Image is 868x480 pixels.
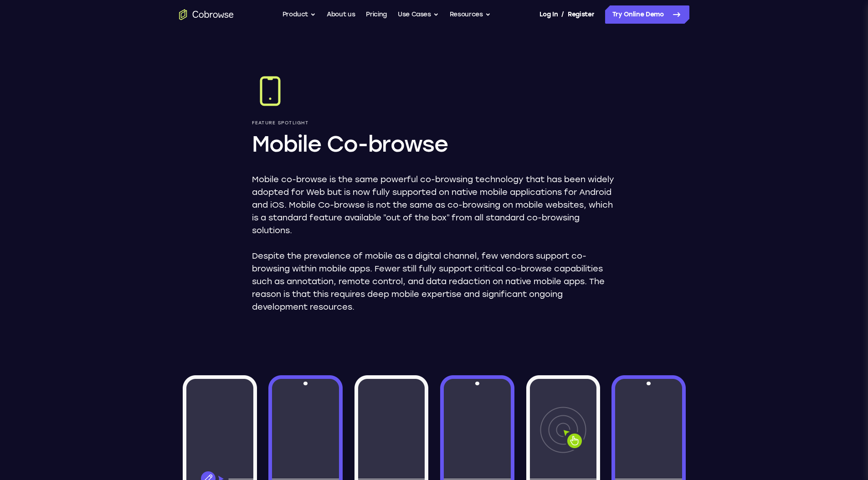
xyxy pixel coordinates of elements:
button: Product [282,5,316,24]
button: Use Cases [398,5,439,24]
a: Try Online Demo [605,5,689,24]
a: Register [568,5,594,24]
img: Mobile Co-browse [252,73,288,109]
a: About us [327,5,355,24]
p: Feature Spotlight [252,120,616,126]
a: Log In [539,5,558,24]
p: Despite the prevalence of mobile as a digital channel, few vendors support co-browsing within mob... [252,250,616,313]
a: Go to the home page [179,9,234,20]
button: Resources [450,5,491,24]
h1: Mobile Co-browse [252,129,616,158]
span: / [561,9,564,20]
a: Pricing [366,5,387,24]
p: Mobile co-browse is the same powerful co-browsing technology that has been widely adopted for Web... [252,173,616,237]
